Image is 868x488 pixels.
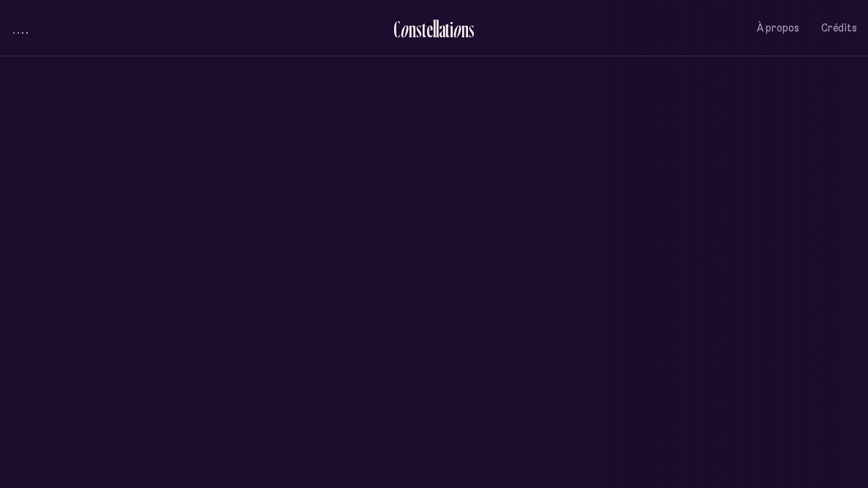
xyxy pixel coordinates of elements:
[409,17,416,41] div: n
[821,22,857,34] span: Crédits
[422,17,426,41] div: t
[757,22,799,34] span: À propos
[821,11,857,45] button: Crédits
[426,17,433,41] div: e
[436,17,439,41] div: l
[439,17,445,41] div: a
[11,20,30,36] button: volume audio
[453,17,461,41] div: o
[393,17,400,41] div: C
[445,17,450,41] div: t
[469,17,475,41] div: s
[433,17,436,41] div: l
[416,17,422,41] div: s
[400,17,409,41] div: o
[757,11,799,45] button: À propos
[450,17,453,41] div: i
[461,17,469,41] div: n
